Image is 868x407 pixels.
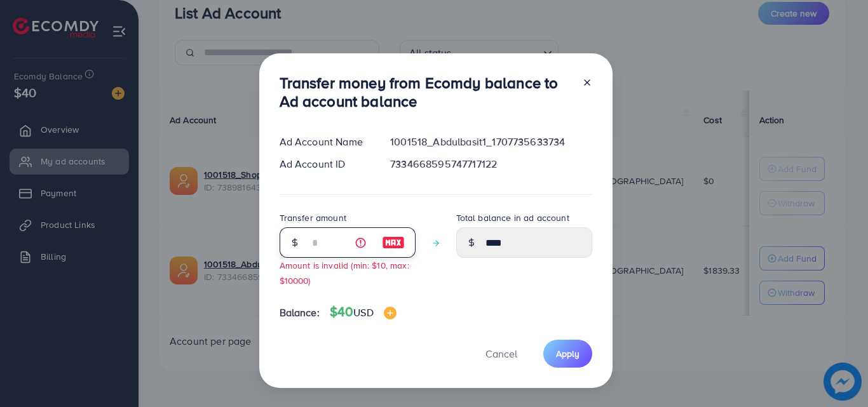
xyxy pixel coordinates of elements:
label: Transfer amount [280,211,346,224]
button: Apply [543,340,592,367]
div: Ad Account Name [269,135,381,149]
div: 7334668595747717122 [380,157,602,171]
h3: Transfer money from Ecomdy balance to Ad account balance [280,74,572,110]
img: image [384,307,397,319]
button: Cancel [470,340,533,367]
small: Amount is invalid (min: $10, max: $10000) [280,259,409,286]
div: 1001518_Abdulbasit1_1707735633734 [380,135,602,149]
div: Ad Account ID [269,157,381,171]
span: Cancel [485,347,517,361]
span: Apply [556,347,580,360]
img: image [382,235,405,250]
span: USD [353,305,373,319]
h4: $40 [330,304,397,320]
label: Total balance in ad account [456,211,569,224]
span: Balance: [280,305,320,320]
